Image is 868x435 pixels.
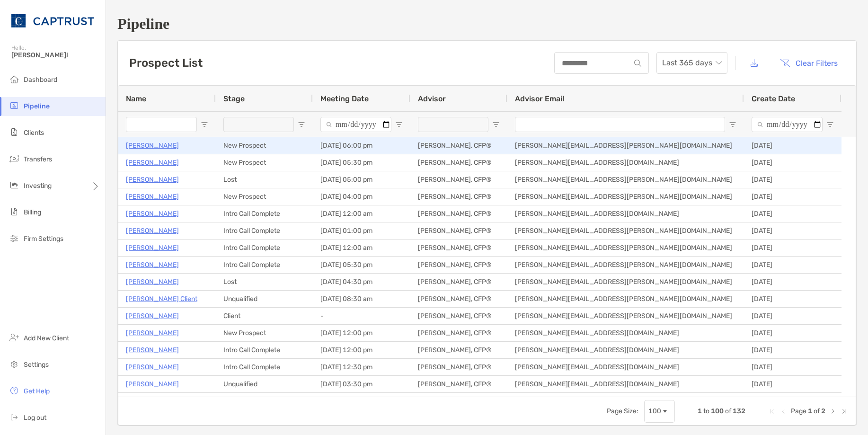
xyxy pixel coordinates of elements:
div: [PERSON_NAME], CFP® [410,137,507,154]
div: [PERSON_NAME], CFP® [410,222,507,239]
img: logout icon [9,411,20,423]
span: Pipeline [24,102,50,110]
div: [PERSON_NAME][EMAIL_ADDRESS][PERSON_NAME][DOMAIN_NAME] [507,291,744,307]
span: 100 [711,407,724,415]
div: [PERSON_NAME], CFP® [410,257,507,273]
div: [DATE] 12:00 pm [313,342,410,358]
div: [PERSON_NAME], CFP® [410,274,507,290]
div: [DATE] 01:00 pm [313,222,410,239]
div: Lost [216,274,313,290]
div: Lost [216,171,313,188]
div: 100 [648,407,661,415]
div: [PERSON_NAME], CFP® [410,188,507,205]
div: Page Size [644,400,675,423]
a: [PERSON_NAME] [126,157,179,169]
div: [DATE] [744,274,841,290]
a: [PERSON_NAME] [126,378,179,390]
p: [PERSON_NAME] [126,174,179,186]
div: [PERSON_NAME][EMAIL_ADDRESS][PERSON_NAME][DOMAIN_NAME] [507,240,744,256]
span: Dashboard [24,76,57,84]
button: Open Filter Menu [492,121,500,128]
span: Clients [24,129,44,137]
p: [PERSON_NAME] [126,140,179,151]
div: Intro Call Complete [216,240,313,256]
div: [DATE] 12:00 am [313,240,410,256]
input: Advisor Email Filter Input [515,117,725,132]
div: [DATE] [744,393,841,409]
div: [PERSON_NAME][EMAIL_ADDRESS][PERSON_NAME][DOMAIN_NAME] [507,137,744,154]
div: [DATE] [744,342,841,358]
span: 1 [808,407,812,415]
span: 2 [821,407,825,415]
div: - [313,308,410,324]
div: [PERSON_NAME], CFP® [410,393,507,409]
div: [PERSON_NAME][EMAIL_ADDRESS][DOMAIN_NAME] [507,342,744,358]
div: [DATE] [744,376,841,392]
span: Firm Settings [24,235,63,243]
div: [PERSON_NAME], CFP® [410,205,507,222]
a: [PERSON_NAME] [126,242,179,254]
div: [DATE] [744,359,841,375]
span: of [725,407,731,415]
div: [PERSON_NAME][EMAIL_ADDRESS][DOMAIN_NAME] [507,376,744,392]
input: Create Date Filter Input [752,117,823,132]
div: Last Page [841,408,848,415]
span: Name [126,94,146,103]
span: of [814,407,820,415]
img: input icon [634,60,641,67]
a: [PERSON_NAME] [126,208,179,220]
span: Advisor [418,94,446,103]
img: billing icon [9,206,20,217]
span: Meeting Date [320,94,369,103]
button: Open Filter Menu [298,121,305,128]
h1: Pipeline [117,15,857,33]
a: [PERSON_NAME] [126,191,179,203]
div: [DATE] 05:30 pm [313,257,410,273]
div: [PERSON_NAME][EMAIL_ADDRESS][PERSON_NAME][DOMAIN_NAME] [507,274,744,290]
div: [DATE] [744,188,841,205]
div: [DATE] 06:00 pm [313,137,410,154]
div: [PERSON_NAME][EMAIL_ADDRESS][PERSON_NAME][DOMAIN_NAME] [507,188,744,205]
span: Investing [24,182,52,190]
span: Get Help [24,387,50,395]
a: [PERSON_NAME] [126,344,179,356]
button: Open Filter Menu [201,121,208,128]
div: [PERSON_NAME], CFP® [410,154,507,171]
input: Name Filter Input [126,117,197,132]
div: [PERSON_NAME][EMAIL_ADDRESS][DOMAIN_NAME] [507,359,744,375]
span: Settings [24,361,49,369]
div: [PERSON_NAME][EMAIL_ADDRESS][DOMAIN_NAME] [507,154,744,171]
div: [DATE] 12:00 pm [313,325,410,341]
button: Open Filter Menu [826,121,834,128]
div: Unqualified [216,376,313,392]
div: [PERSON_NAME], CFP® [410,308,507,324]
img: CAPTRUST Logo [11,4,94,38]
div: [PERSON_NAME][EMAIL_ADDRESS][PERSON_NAME][DOMAIN_NAME] [507,222,744,239]
img: pipeline icon [9,100,20,111]
span: Page [791,407,806,415]
div: Unqualified [216,291,313,307]
div: [DATE] 03:30 pm [313,376,410,392]
span: 1 [698,407,702,415]
div: [PERSON_NAME], CFP® [410,376,507,392]
div: New Prospect [216,325,313,341]
div: [PERSON_NAME][EMAIL_ADDRESS][PERSON_NAME][DOMAIN_NAME] [507,171,744,188]
div: [DATE] [744,137,841,154]
div: [PERSON_NAME], CFP® [410,359,507,375]
div: [PERSON_NAME][EMAIL_ADDRESS][PERSON_NAME][DOMAIN_NAME] [507,257,744,273]
p: [PERSON_NAME] [126,225,179,237]
img: transfers icon [9,153,20,164]
div: [PERSON_NAME][EMAIL_ADDRESS][DOMAIN_NAME] [507,205,744,222]
p: [PERSON_NAME] [126,310,179,322]
a: [PERSON_NAME] [126,327,179,339]
div: [DATE] 04:30 pm [313,274,410,290]
span: Create Date [752,94,795,103]
div: [DATE] 12:00 am [313,205,410,222]
img: clients icon [9,126,20,138]
span: [PERSON_NAME]! [11,51,100,59]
